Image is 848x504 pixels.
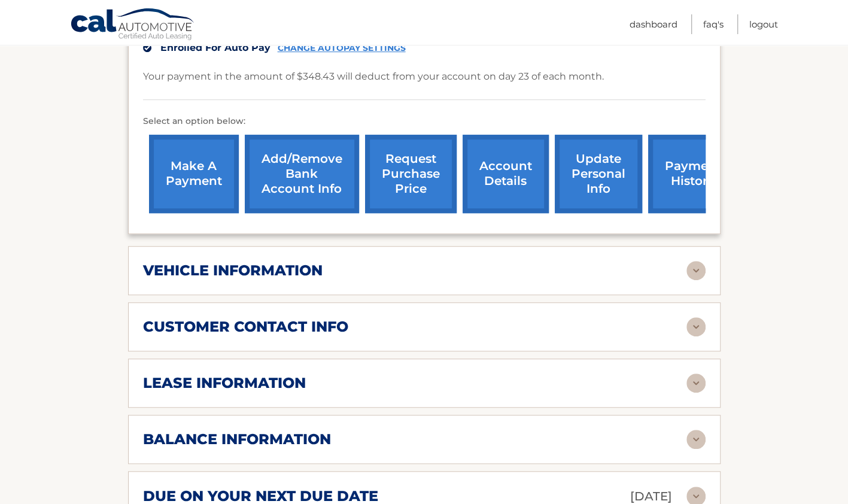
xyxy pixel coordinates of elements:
p: Your payment in the amount of $348.43 will deduct from your account on day 23 of each month. [143,68,604,85]
a: Logout [749,14,778,34]
a: Add/Remove bank account info [245,135,359,213]
img: accordion-rest.svg [686,430,706,449]
h2: customer contact info [143,318,348,336]
h2: balance information [143,430,331,448]
h2: vehicle information [143,262,323,280]
a: Dashboard [630,14,677,34]
a: update personal info [555,135,642,213]
img: accordion-rest.svg [686,317,706,336]
img: check.svg [143,44,151,52]
a: make a payment [149,135,239,213]
p: Select an option below: [143,114,706,129]
a: FAQ's [703,14,724,34]
a: Cal Automotive [70,8,196,42]
a: CHANGE AUTOPAY SETTINGS [278,43,406,53]
img: accordion-rest.svg [686,261,706,280]
a: account details [463,135,549,213]
h2: lease information [143,374,306,392]
a: payment history [648,135,738,213]
span: Enrolled For Auto Pay [160,42,270,53]
a: request purchase price [365,135,457,213]
img: accordion-rest.svg [686,374,706,393]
